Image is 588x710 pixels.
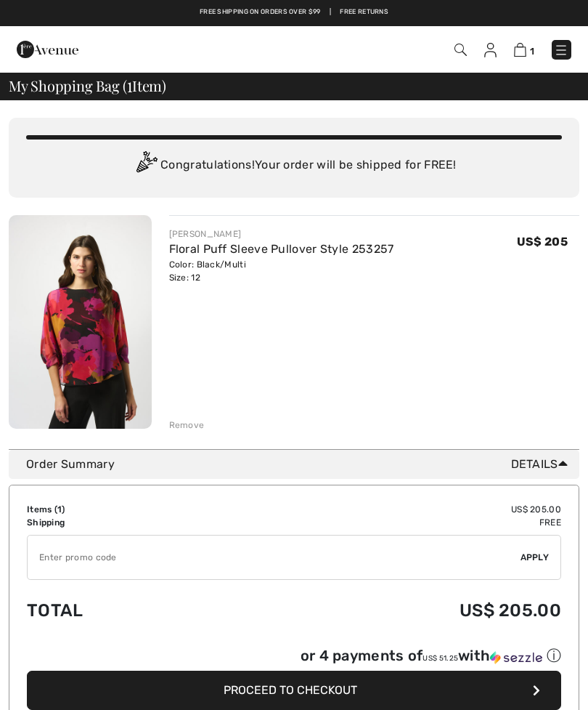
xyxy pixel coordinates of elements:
[27,586,217,635] td: Total
[27,503,217,516] td: Items ( )
[17,41,78,55] a: 1ère Avenue
[514,41,534,58] a: 1
[27,671,561,710] button: Proceed to Checkout
[169,419,205,432] div: Remove
[27,516,217,529] td: Shipping
[224,683,357,697] span: Proceed to Checkout
[169,258,394,284] div: Color: Black/Multi Size: 12
[340,7,388,17] a: Free Returns
[484,43,497,57] img: My Info
[301,646,561,666] div: or 4 payments of with
[27,646,561,671] div: or 4 payments ofUS$ 51.25withSezzle Click to learn more about Sezzle
[17,35,78,64] img: 1ère Avenue
[330,7,331,17] span: |
[217,516,561,529] td: Free
[514,43,526,57] img: Shopping Bag
[9,78,166,93] span: My Shopping Bag ( Item)
[554,43,568,57] img: Menu
[217,503,561,516] td: US$ 205.00
[530,46,534,57] span: 1
[490,651,542,664] img: Sezzle
[517,235,568,249] span: US$ 205
[131,151,160,180] img: Congratulation2.svg
[511,456,573,473] span: Details
[28,536,520,579] input: Promo code
[169,227,394,241] div: [PERSON_NAME]
[520,551,550,564] span: Apply
[422,654,458,663] span: US$ 51.25
[200,7,321,17] a: Free shipping on orders over $99
[9,215,152,429] img: Floral Puff Sleeve Pullover Style 253257
[127,75,132,94] span: 1
[26,456,573,473] div: Order Summary
[217,586,561,635] td: US$ 205.00
[454,44,467,56] img: Search
[57,504,62,515] span: 1
[26,151,562,180] div: Congratulations! Your order will be shipped for FREE!
[169,242,394,256] a: Floral Puff Sleeve Pullover Style 253257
